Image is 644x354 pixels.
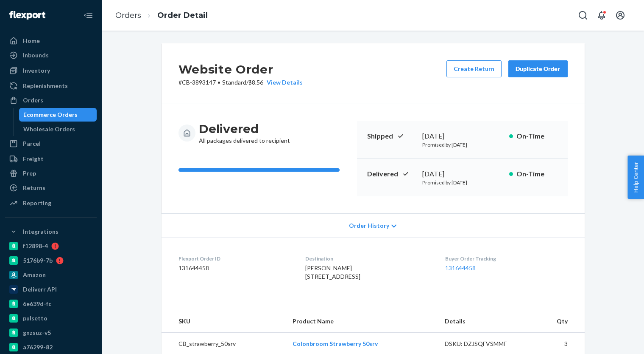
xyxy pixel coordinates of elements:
button: Create Return [446,60,502,77]
button: Open account menu [612,7,629,24]
a: Returns [5,181,97,195]
div: [DATE] [422,131,502,141]
th: SKU [162,310,286,333]
p: Promised by [DATE] [422,141,502,148]
div: Orders [23,96,43,105]
div: Reporting [23,199,51,207]
a: Orders [115,11,141,20]
div: gnzsuz-v5 [23,329,51,337]
a: a76299-82 [5,340,97,354]
p: Promised by [DATE] [422,179,502,186]
span: • [217,79,220,86]
a: 5176b9-7b [5,254,97,267]
a: 131644458 [445,264,476,272]
a: Inventory [5,64,97,77]
a: gnzsuz-v5 [5,326,97,340]
h3: Delivered [199,121,290,136]
div: Duplicate Order [516,65,560,73]
a: Home [5,34,97,48]
div: Freight [23,155,44,163]
a: Order Detail [157,11,208,20]
div: All packages delivered to recipient [199,121,290,145]
a: Replenishments [5,79,97,93]
th: Details [438,310,531,333]
div: Inventory [23,66,50,75]
p: Shipped [367,131,415,141]
p: On-Time [516,131,558,141]
div: 6e639d-fc [23,300,51,308]
a: Orders [5,93,97,107]
dd: 131644458 [178,264,292,272]
button: Open notifications [593,7,610,24]
div: Home [23,37,40,45]
div: Integrations [23,227,59,236]
img: Flexport logo [9,11,45,20]
a: pulsetto [5,312,97,325]
div: DSKU: DZJSQFVSMMF [445,340,524,348]
a: Inbounds [5,48,97,62]
dt: Buyer Order Tracking [445,255,567,262]
a: Ecommerce Orders [19,108,97,122]
div: 5176b9-7b [23,256,53,265]
a: Wholesale Orders [19,122,97,136]
a: 6e639d-fc [5,297,97,311]
button: Integrations [5,225,97,238]
a: Parcel [5,137,97,150]
button: Duplicate Order [508,60,568,77]
a: Amazon [5,268,97,282]
div: Wholesale Orders [23,125,75,133]
a: Reporting [5,196,97,210]
iframe: Opens a widget where you can chat to one of our agents [589,329,636,350]
span: [PERSON_NAME] [STREET_ADDRESS] [305,264,360,280]
div: Replenishments [23,82,68,90]
dt: Flexport Order ID [178,255,292,262]
div: Parcel [23,139,41,148]
span: Standard [222,79,246,86]
p: On-Time [516,169,558,179]
a: Colonbroom Strawberry 50srv [293,340,378,347]
div: Prep [23,169,36,178]
div: [DATE] [422,169,502,179]
span: Order History [349,221,389,230]
div: Inbounds [23,51,49,59]
a: Freight [5,152,97,166]
div: Ecommerce Orders [23,110,78,119]
div: pulsetto [23,314,47,323]
a: Prep [5,167,97,180]
p: Delivered [367,169,415,179]
ol: breadcrumbs [109,3,215,28]
div: f12898-4 [23,242,48,250]
p: # CB-3893147 / $8.56 [178,78,303,87]
button: Help Center [627,156,644,199]
th: Product Name [286,310,438,333]
a: Deliverr API [5,283,97,296]
button: View Details [263,78,303,87]
div: Returns [23,184,45,192]
dt: Destination [305,255,432,262]
th: Qty [531,310,584,333]
div: a76299-82 [23,343,53,351]
div: Deliverr API [23,285,57,294]
h2: Website Order [178,60,303,78]
a: f12898-4 [5,239,97,253]
button: Open Search Box [574,7,591,24]
div: Amazon [23,271,46,279]
button: Close Navigation [80,7,97,24]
